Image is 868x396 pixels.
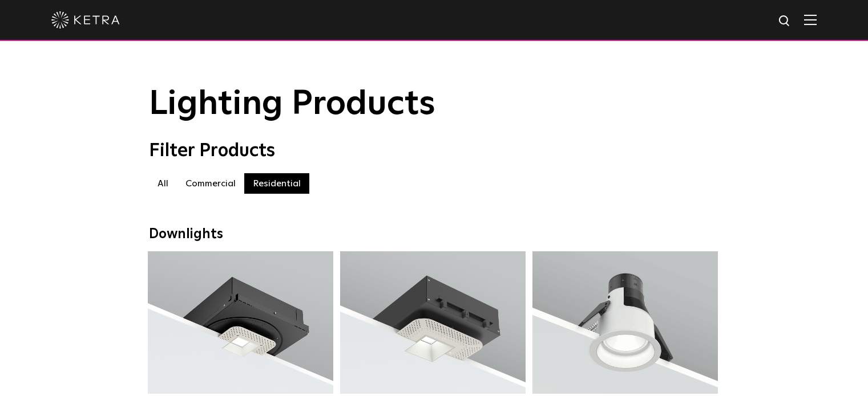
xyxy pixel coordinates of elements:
[149,226,720,243] div: Downlights
[51,11,120,28] img: ketra-logo-2019-white
[149,140,720,162] div: Filter Products
[778,14,792,28] img: search icon
[244,173,309,194] label: Residential
[149,87,435,121] span: Lighting Products
[804,14,817,25] img: Hamburger%20Nav.svg
[177,173,244,194] label: Commercial
[149,173,177,194] label: All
